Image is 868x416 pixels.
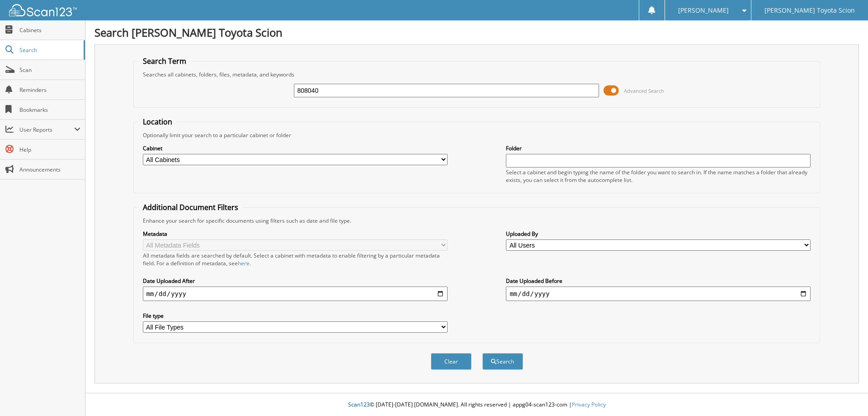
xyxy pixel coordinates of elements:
span: Scan [19,66,80,74]
label: Folder [506,144,811,152]
span: Announcements [19,166,80,173]
h1: Search [PERSON_NAME] Toyota Scion [94,25,859,40]
span: Scan123 [348,401,370,408]
div: All metadata fields are searched by default. Select a cabinet with metadata to enable filtering b... [143,252,448,267]
span: User Reports [19,126,74,134]
label: Date Uploaded Before [506,277,811,285]
span: Advanced Search [624,87,664,94]
input: end [506,287,811,301]
input: start [143,287,448,301]
label: Date Uploaded After [143,277,448,285]
a: Privacy Policy [572,401,606,408]
a: here [238,259,250,267]
div: Searches all cabinets, folders, files, metadata, and keywords [138,71,816,78]
span: Reminders [19,86,80,94]
span: [PERSON_NAME] Toyota Scion [764,8,855,13]
span: Help [19,146,80,153]
button: Clear [431,353,472,370]
div: Select a cabinet and begin typing the name of the folder you want to search in. If the name match... [506,168,811,184]
img: scan123-logo-white.svg [9,4,77,16]
div: Optionally limit your search to a particular cabinet or folder [138,131,816,139]
span: Search [19,46,79,54]
legend: Search Term [138,56,191,66]
label: Metadata [143,230,448,238]
label: Uploaded By [506,230,811,238]
div: Enhance your search for specific documents using filters such as date and file type. [138,217,816,225]
span: [PERSON_NAME] [678,8,729,13]
span: Cabinets [19,26,80,34]
label: File type [143,312,448,320]
div: © [DATE]-[DATE] [DOMAIN_NAME]. All rights reserved | appg04-scan123-com | [85,394,868,416]
legend: Location [138,117,177,127]
label: Cabinet [143,144,448,152]
span: Bookmarks [19,106,80,114]
button: Search [482,353,523,370]
legend: Additional Document Filters [138,202,243,212]
iframe: Chat Widget [823,373,868,416]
